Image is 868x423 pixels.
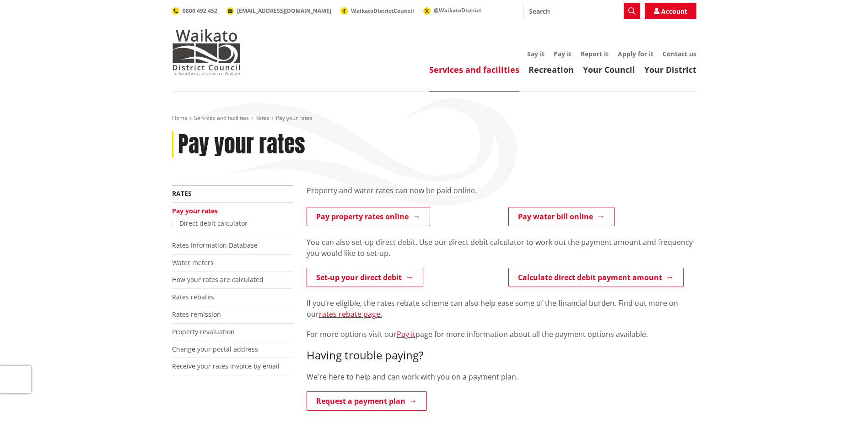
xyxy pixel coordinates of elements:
a: Say it [527,49,545,58]
a: Receive your rates invoice by email [172,362,280,370]
p: We're here to help and can work with you on a payment plan. [307,371,696,382]
a: Rates Information Database [172,241,258,249]
span: Pay your rates [276,114,313,122]
a: Direct debit calculator [179,219,248,228]
a: Rates [172,189,192,198]
a: Rates remission [172,310,221,319]
a: [EMAIL_ADDRESS][DOMAIN_NAME] [226,7,331,15]
nav: breadcrumb [172,114,696,122]
a: WaikatoDistrictCouncil [340,7,414,15]
a: How your rates are calculated [172,275,264,284]
h1: Pay your rates [178,131,305,158]
a: Change your postal address [172,345,258,353]
a: Your Council [583,64,635,75]
a: Rates [255,114,270,122]
a: Water meters [172,258,214,267]
a: Pay it [397,329,415,339]
a: Contact us [663,49,696,58]
a: rates rebate page. [319,309,382,319]
a: Pay it [554,49,571,58]
span: 0800 492 452 [183,7,217,15]
span: [EMAIL_ADDRESS][DOMAIN_NAME] [237,7,331,15]
a: Pay property rates online [307,207,430,226]
a: Pay water bill online [508,207,615,226]
a: 0800 492 452 [172,7,217,15]
a: Calculate direct debit payment amount [508,268,684,287]
a: Request a payment plan [307,391,427,411]
a: Services and facilities [194,114,249,122]
a: Property revaluation [172,327,235,336]
h3: Having trouble paying? [307,349,696,362]
a: Services and facilities [429,64,519,75]
input: Search input [523,3,640,19]
a: Report it [581,49,609,58]
a: Set-up your direct debit [307,268,423,287]
a: Apply for it [618,49,653,58]
a: Account [645,3,696,19]
a: Pay your rates [172,206,218,215]
a: Your District [644,64,696,75]
img: Waikato District Council - Te Kaunihera aa Takiwaa o Waikato [172,29,241,75]
p: If you’re eligible, the rates rebate scheme can also help ease some of the financial burden. Find... [307,298,696,320]
span: @WaikatoDistrict [434,6,481,14]
a: Recreation [528,64,574,75]
a: Rates rebates [172,293,214,301]
a: Home [172,114,188,122]
p: You can also set-up direct debit. Use our direct debit calculator to work out the payment amount ... [307,237,696,259]
div: Property and water rates can now be paid online. [307,185,696,207]
span: WaikatoDistrictCouncil [351,7,414,15]
a: @WaikatoDistrict [423,6,481,14]
p: For more options visit our page for more information about all the payment options available. [307,329,696,340]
